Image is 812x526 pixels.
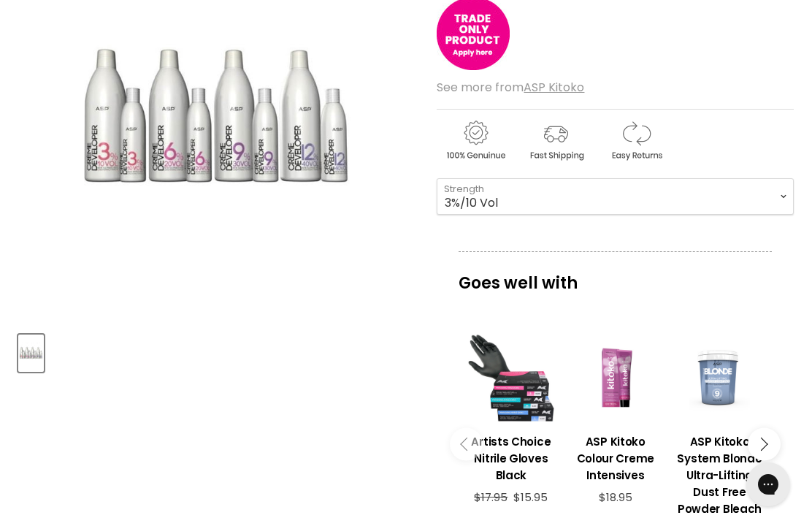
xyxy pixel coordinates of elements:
[524,79,584,96] a: ASP Kitoko
[597,118,675,163] img: returns.gif
[474,489,507,505] span: $17.95
[466,433,556,484] h3: Artists Choice Nitrile Gloves Black
[20,336,42,370] img: ASP Kitoko Creme Developer
[466,422,556,491] a: View product:Artists Choice Nitrile Gloves Black
[16,330,420,372] div: Product thumbnails
[437,118,514,163] img: genuine.gif
[513,489,548,505] span: $15.95
[739,457,797,511] iframe: Gorgias live chat messenger
[459,251,772,300] p: Goes well with
[570,433,660,484] h3: ASP Kitoko Colour Creme Intensives
[570,422,660,491] a: View product:ASP Kitoko Colour Creme Intensives
[18,335,44,372] button: ASP Kitoko Creme Developer
[437,79,584,96] span: See more from
[675,433,765,517] h3: ASP Kitoko System Blonde Ultra-Lifting Dust Free Powder Bleach
[675,422,765,525] a: View product:ASP Kitoko System Blonde Ultra-Lifting Dust Free Powder Bleach
[599,489,632,505] span: $18.95
[517,118,594,163] img: shipping.gif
